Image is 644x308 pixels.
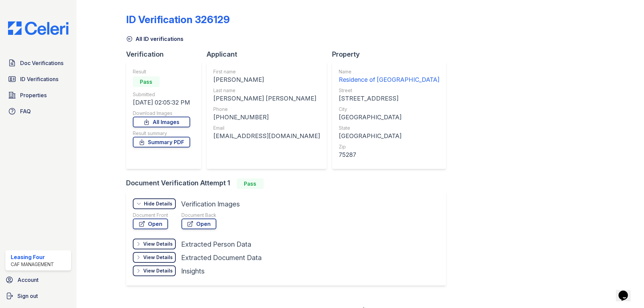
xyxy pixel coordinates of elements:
[181,199,240,209] div: Verification Images
[133,130,190,137] div: Result summary
[126,35,183,43] a: All ID verifications
[339,125,439,131] div: State
[213,125,320,131] div: Email
[181,253,262,262] div: Extracted Document Data
[17,276,39,284] span: Account
[11,261,54,268] div: CAF Management
[133,91,190,98] div: Submitted
[20,107,31,115] span: FAQ
[144,200,172,207] div: Hide Details
[181,266,205,276] div: Insights
[616,281,637,301] iframe: chat widget
[3,289,74,303] a: Sign out
[339,75,439,84] div: Residence of [GEOGRAPHIC_DATA]
[3,21,74,35] img: CE_Logo_Blue-a8612792a0a2168367f1c8372b55b34899dd931a85d93a1a3d3e32e68fde9ad4.png
[339,131,439,141] div: [GEOGRAPHIC_DATA]
[237,178,264,189] div: Pass
[133,137,190,147] a: Summary PDF
[339,113,439,122] div: [GEOGRAPHIC_DATA]
[143,241,173,247] div: View Details
[332,50,451,59] div: Property
[213,87,320,94] div: Last name
[339,68,439,75] div: Name
[143,254,173,261] div: View Details
[5,105,71,118] a: FAQ
[133,212,168,219] div: Document Front
[5,88,71,102] a: Properties
[126,13,230,25] div: ID Verification 326129
[181,212,216,219] div: Document Back
[5,72,71,86] a: ID Verifications
[213,113,320,122] div: [PHONE_NUMBER]
[339,68,439,84] a: Name Residence of [GEOGRAPHIC_DATA]
[213,68,320,75] div: First name
[339,143,439,150] div: Zip
[11,253,54,261] div: Leasing Four
[20,75,58,83] span: ID Verifications
[126,178,451,189] div: Document Verification Attempt 1
[126,50,207,59] div: Verification
[339,87,439,94] div: Street
[213,131,320,141] div: [EMAIL_ADDRESS][DOMAIN_NAME]
[17,292,38,300] span: Sign out
[339,150,439,160] div: 75287
[213,106,320,113] div: Phone
[213,94,320,103] div: [PERSON_NAME] [PERSON_NAME]
[213,75,320,84] div: [PERSON_NAME]
[339,94,439,103] div: [STREET_ADDRESS]
[20,91,47,99] span: Properties
[339,106,439,113] div: City
[5,56,71,70] a: Doc Verifications
[133,76,160,87] div: Pass
[133,68,190,75] div: Result
[181,240,251,249] div: Extracted Person Data
[181,219,216,229] a: Open
[3,273,74,287] a: Account
[133,117,190,127] a: All Images
[133,219,168,229] a: Open
[20,59,63,67] span: Doc Verifications
[133,110,190,117] div: Download Images
[143,267,173,274] div: View Details
[133,98,190,107] div: [DATE] 02:05:32 PM
[207,50,332,59] div: Applicant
